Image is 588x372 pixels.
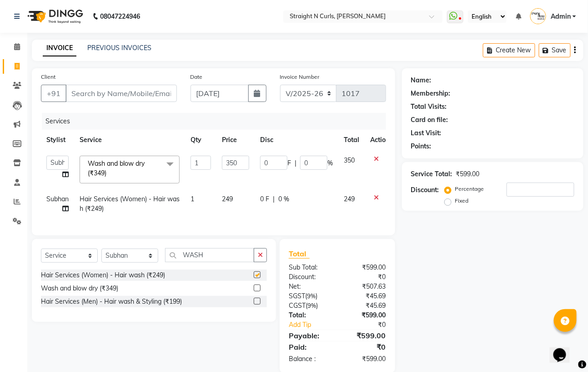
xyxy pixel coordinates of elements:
label: Fixed [455,197,469,205]
div: ₹599.00 [337,263,393,272]
span: 9% [307,292,316,300]
div: ₹0 [337,272,393,282]
div: Hair Services (Women) - Hair wash (₹249) [41,270,165,280]
th: Action [365,130,395,150]
input: Search or Scan [165,248,254,262]
label: Client [41,73,55,81]
th: Stylist [41,130,74,150]
div: Discount: [411,185,439,195]
div: Payable: [282,330,337,341]
span: CGST [289,301,306,310]
input: Search by Name/Mobile/Email/Code [65,85,177,102]
span: | [273,194,275,204]
span: Subhan [46,195,69,203]
div: ₹0 [347,320,392,330]
label: Invoice Number [280,73,320,81]
div: Total Visits: [411,102,447,112]
span: 249 [344,195,355,203]
button: Save [539,43,571,57]
div: Service Total: [411,169,452,179]
div: Card on file: [411,115,448,125]
div: Total: [282,311,337,320]
div: ₹45.69 [337,291,393,301]
a: INVOICE [43,40,76,56]
a: PREVIOUS INVOICES [87,44,151,52]
div: Services [42,113,393,130]
button: Create New [483,43,535,57]
div: ( ) [282,301,337,311]
a: x [106,169,111,177]
span: SGST [289,292,305,300]
span: Wash and blow dry (₹349) [88,159,145,177]
div: Discount: [282,272,337,282]
span: Admin [551,12,571,21]
span: 0 F [260,194,269,204]
div: ₹599.00 [456,169,480,179]
img: logo [23,4,85,29]
div: ₹45.69 [337,301,393,311]
div: Sub Total: [282,263,337,272]
div: Points: [411,142,432,151]
div: ₹507.63 [337,282,393,291]
span: 0 % [278,194,289,204]
span: Hair Services (Women) - Hair wash (₹249) [80,195,180,213]
span: 249 [222,195,233,203]
th: Price [216,130,255,150]
div: ( ) [282,291,337,301]
div: Net: [282,282,337,291]
span: | [295,158,297,168]
a: Add Tip [282,320,347,330]
div: Balance : [282,354,337,364]
div: ₹599.00 [337,354,393,364]
div: ₹599.00 [337,311,393,320]
div: Hair Services (Men) - Hair wash & Styling (₹199) [41,297,182,306]
iframe: chat widget [550,336,579,363]
span: % [327,158,333,168]
span: Total [289,249,310,259]
div: Last Visit: [411,128,442,138]
th: Total [338,130,365,150]
div: Paid: [282,341,337,352]
b: 08047224946 [100,4,140,29]
div: ₹599.00 [337,330,393,341]
button: +91 [41,85,66,102]
th: Disc [255,130,338,150]
div: Membership: [411,89,451,98]
div: Wash and blow dry (₹349) [41,284,118,293]
div: Name: [411,76,432,85]
span: F [287,158,291,168]
th: Qty [185,130,216,150]
th: Service [74,130,185,150]
span: 1 [191,195,194,203]
span: 9% [307,302,316,309]
span: 350 [344,156,355,164]
div: ₹0 [337,341,393,352]
label: Percentage [455,185,484,193]
label: Date [191,73,203,81]
img: Admin [530,8,546,24]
